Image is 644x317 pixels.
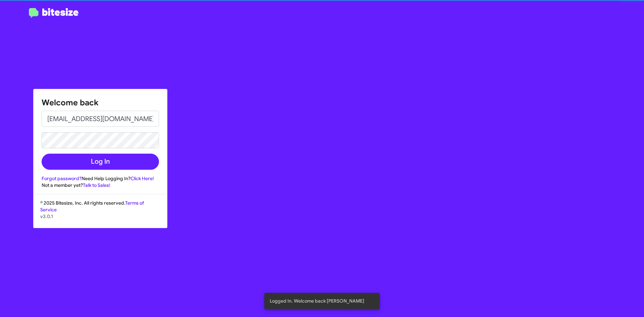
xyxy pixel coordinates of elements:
[130,175,154,181] a: Click Here!
[42,97,159,108] h1: Welcome back
[83,182,110,188] a: Talk to Sales!
[42,175,82,181] a: Forgot password?
[42,154,159,170] button: Log In
[42,182,159,189] div: Not a member yet?
[42,111,159,127] input: Email address
[270,298,364,304] span: Logged In. Welcome back [PERSON_NAME]
[34,200,167,228] div: © 2025 Bitesize, Inc. All rights reserved.
[40,213,160,220] p: v3.0.1
[42,175,159,182] div: Need Help Logging In?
